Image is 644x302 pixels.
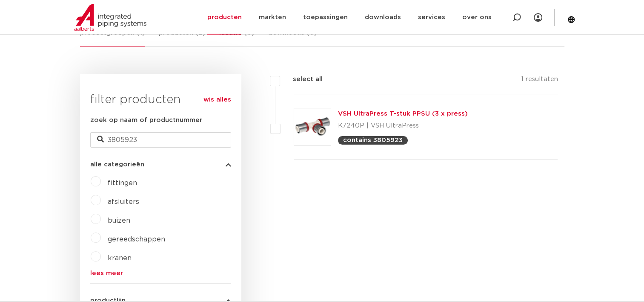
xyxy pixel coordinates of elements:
h3: filter producten [90,91,231,108]
a: nieuws (0) [219,28,255,46]
img: Thumbnail for VSH UltraPress T-stuk PPSU (3 x press) [294,108,331,145]
a: downloads (0) [268,28,317,46]
input: zoeken [90,132,231,148]
p: contains 3805923 [343,137,403,143]
span: alle categorieën [90,161,144,168]
label: select all [280,74,323,84]
a: buizen [108,217,130,224]
a: gereedschappen [108,236,165,243]
a: fittingen [108,180,137,186]
p: 1 resultaten [521,74,558,87]
a: afsluiters [108,198,139,205]
button: alle categorieën [90,161,231,168]
label: zoek op naam of productnummer [90,115,202,125]
a: kranen [108,255,132,261]
a: productgroepen (1) [80,28,145,47]
a: lees meer [90,270,231,276]
a: producten (2) [159,28,206,46]
p: K7240P | VSH UltraPress [338,119,468,133]
a: VSH UltraPress T-stuk PPSU (3 x press) [338,110,468,117]
a: wis alles [203,95,231,105]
